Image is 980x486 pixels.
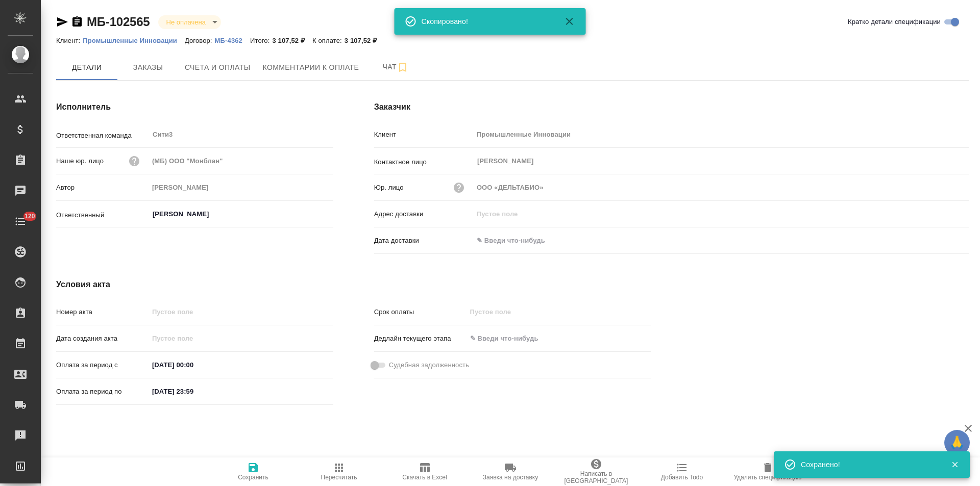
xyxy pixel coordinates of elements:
p: Клиент [374,130,473,140]
button: Не оплачена [163,18,209,27]
input: Пустое поле [149,154,333,168]
h4: Исполнитель [56,101,333,113]
a: Промышленные Инновации [83,36,185,44]
span: Чат [371,61,420,73]
p: Ответственный [56,210,149,220]
button: Open [328,213,330,215]
span: Заказы [124,61,173,74]
h4: Заказчик [374,101,969,113]
input: Пустое поле [467,304,556,319]
svg: Подписаться [397,61,409,73]
button: Закрыть [557,15,582,28]
button: Скопировать ссылку для ЯМессенджера [56,16,68,28]
a: МБ-4362 [215,36,250,44]
p: Оплата за период с [56,360,149,370]
p: МБ-4362 [215,37,250,44]
input: Пустое поле [149,180,333,195]
p: Оплата за период по [56,387,149,397]
input: Пустое поле [149,304,333,319]
span: Детали [62,61,111,74]
span: 120 [18,211,41,221]
p: Клиент: [56,37,83,44]
p: Промышленные Инновации [83,37,185,44]
p: Контактное лицо [374,157,473,167]
p: Дата создания акта [56,334,149,344]
span: Судебная задолженность [389,360,469,370]
input: ✎ Введи что-нибудь [467,331,556,346]
span: Комментарии к оплате [263,61,359,74]
p: Дата доставки [374,236,473,246]
p: Номер акта [56,307,149,317]
div: Не оплачена [158,15,221,29]
p: Срок оплаты [374,307,467,317]
p: Автор [56,183,149,193]
button: Скопировать ссылку [71,16,83,28]
input: Пустое поле [473,127,969,142]
button: Закрыть [944,460,965,469]
p: Дедлайн текущего этапа [374,334,467,344]
input: ✎ Введи что-нибудь [149,384,238,399]
p: К оплате: [312,37,345,44]
p: Ответственная команда [56,131,149,141]
button: 🙏 [944,430,970,455]
h4: Условия акта [56,278,651,291]
a: МБ-102565 [87,15,150,29]
p: 3 107,52 ₽ [345,37,385,44]
input: ✎ Введи что-нибудь [149,357,238,372]
span: Кратко детали спецификации [848,17,941,27]
a: 120 [3,209,38,234]
input: Пустое поле [473,207,969,221]
p: 3 107,52 ₽ [272,37,312,44]
input: Пустое поле [473,180,969,195]
p: Итого: [250,37,272,44]
p: Юр. лицо [374,183,404,193]
div: Сохранено! [801,459,936,470]
p: Адрес доставки [374,209,473,219]
span: 🙏 [948,432,966,453]
div: Скопировано! [422,16,549,27]
input: ✎ Введи что-нибудь [473,233,562,248]
span: Счета и оплаты [185,61,251,74]
input: Пустое поле [149,331,238,346]
p: Наше юр. лицо [56,156,104,166]
p: Договор: [185,37,215,44]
